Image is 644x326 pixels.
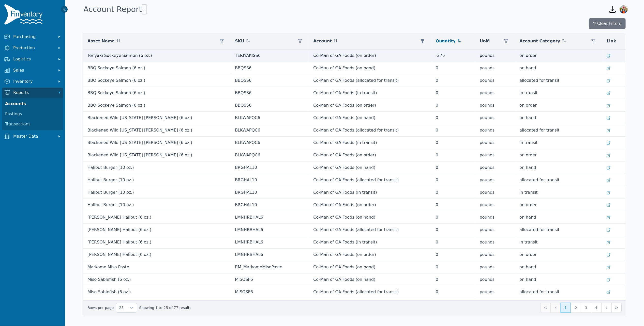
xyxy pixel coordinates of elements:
img: Finventory [4,4,45,27]
td: Blackened Wild [US_STATE] [PERSON_NAME] (6 oz.) [83,137,231,149]
td: MISOSF6 [231,273,309,286]
td: [PERSON_NAME] Halibut (6 oz.) [83,211,231,224]
td: pounds [476,224,516,236]
td: BRGHAL10 [231,186,309,199]
td: pounds [476,186,516,199]
button: Clear Filters [589,18,626,29]
td: Blackened Wild [US_STATE] [PERSON_NAME] (6 oz.) [83,149,231,161]
button: Sales [2,65,63,75]
td: pounds [476,161,516,174]
td: MISOSF6 [231,298,309,311]
td: Halibut Burger (10 oz.) [83,186,231,199]
td: pounds [476,124,516,137]
td: 0 [432,224,476,236]
a: Transactions [3,119,62,129]
td: Co-Man of GA Foods (in transit) [309,186,431,199]
td: BRGHAL10 [231,161,309,174]
span: Account [313,38,332,44]
td: LMNHRBHAL6 [231,211,309,224]
td: Co-Man of GA Foods (in transit) [309,87,431,99]
td: MISOSF6 [231,286,309,298]
td: on hand [515,211,603,224]
td: BLKWAPQC6 [231,124,309,137]
td: Halibut Burger (10 oz.) [83,174,231,186]
td: in transit [515,298,603,311]
td: Co-Man of GA Foods (on hand) [309,273,431,286]
td: pounds [476,199,516,211]
button: Page 2 [571,303,581,313]
td: BBQ Sockeye Salmon (6 oz.) [83,87,231,99]
a: Postings [3,109,62,119]
td: Co-Man of GA Foods (on hand) [309,211,431,224]
td: 0 [432,74,476,87]
td: 0 [432,87,476,99]
td: Miso Sablefish (6 oz.) [83,273,231,286]
td: BBQ Sockeye Salmon (6 oz.) [83,74,231,87]
td: pounds [476,236,516,249]
td: -275 [432,50,476,62]
td: Markome Miso Paste [83,261,231,273]
td: on order [515,149,603,161]
td: Co-Man of GA Foods (in transit) [309,236,431,249]
td: in transit [515,137,603,149]
td: Co-Man of GA Foods (in transit) [309,137,431,149]
td: on hand [515,161,603,174]
td: Blackened Wild [US_STATE] [PERSON_NAME] (6 oz.) [83,124,231,137]
td: pounds [476,62,516,74]
td: TERIYAKISS6 [231,50,309,62]
td: 0 [432,149,476,161]
td: [PERSON_NAME] Halibut (6 oz.) [83,236,231,249]
span: Inventory [13,78,54,85]
button: Production [2,43,63,53]
span: Link [607,38,616,44]
td: allocated for transit [515,224,603,236]
td: on order [515,99,603,112]
td: on hand [515,261,603,273]
button: Page 4 [591,303,601,313]
span: UoM [480,38,490,44]
span: Asset Name [87,38,115,44]
h1: Account Report [83,4,147,14]
td: pounds [476,249,516,261]
td: Co-Man of GA Foods (on order) [309,99,431,112]
td: Miso Sablefish (6 oz.) [83,298,231,311]
td: pounds [476,137,516,149]
td: on hand [515,112,603,124]
td: Miso Sablefish (6 oz.) [83,286,231,298]
td: pounds [476,50,516,62]
td: 0 [432,211,476,224]
span: Master Data [13,133,54,139]
td: BBQSS6 [231,62,309,74]
td: pounds [476,149,516,161]
td: Co-Man of GA Foods (on order) [309,149,431,161]
button: Purchasing [2,32,63,42]
td: 0 [432,298,476,311]
td: BLKWAPQC6 [231,149,309,161]
td: 0 [432,112,476,124]
span: Production [13,45,54,51]
td: LMNHRBHAL6 [231,236,309,249]
td: pounds [476,87,516,99]
button: Next Page [601,303,611,313]
span: Account Category [519,38,560,44]
td: pounds [476,298,516,311]
td: Co-Man of GA Foods (on hand) [309,62,431,74]
td: allocated for transit [515,74,603,87]
span: Rows per page [116,303,127,312]
button: Reports [2,88,63,98]
td: Co-Man of GA Foods (on hand) [309,261,431,273]
td: BBQSS6 [231,87,309,99]
td: 0 [432,236,476,249]
td: in transit [515,236,603,249]
button: Master Data [2,131,63,141]
td: 0 [432,62,476,74]
td: Co-Man of GA Foods (on hand) [309,161,431,174]
td: pounds [476,112,516,124]
td: BRGHAL10 [231,174,309,186]
td: Co-Man of GA Foods (on hand) [309,112,431,124]
td: 0 [432,124,476,137]
button: Last Page [611,303,622,313]
td: on order [515,249,603,261]
td: BBQ Sockeye Salmon (6 oz.) [83,62,231,74]
td: 0 [432,261,476,273]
